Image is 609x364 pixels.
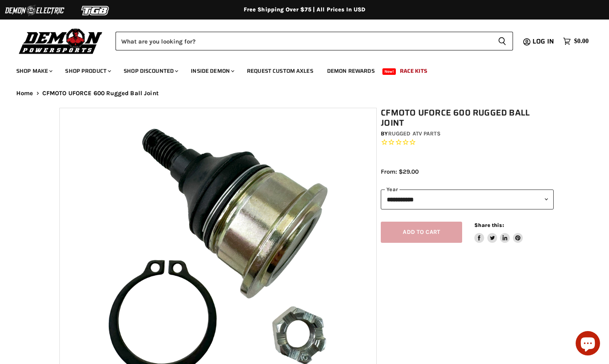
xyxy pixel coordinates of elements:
[474,222,504,228] span: Share this:
[574,37,589,45] span: $0.00
[16,26,105,55] img: Demon Powersports
[116,32,513,50] form: Product
[381,138,554,147] span: Rated 0.0 out of 5 stars 0 reviews
[394,63,433,79] a: Race Kits
[241,63,319,79] a: Request Custom Axles
[4,3,65,18] img: Demon Electric Logo 2
[59,63,116,79] a: Shop Product
[10,63,57,79] a: Shop Make
[321,63,381,79] a: Demon Rewards
[42,90,159,97] span: CFMOTO UFORCE 600 Rugged Ball Joint
[559,35,593,47] a: $0.00
[388,130,441,137] a: Rugged ATV Parts
[118,63,183,79] a: Shop Discounted
[65,3,126,18] img: TGB Logo 2
[381,108,554,128] h1: CFMOTO UFORCE 600 Rugged Ball Joint
[529,38,559,45] a: Log in
[533,36,554,46] span: Log in
[382,68,396,75] span: New!
[573,331,602,357] inbox-online-store-chat: Shopify online store chat
[474,222,523,243] aside: Share this:
[116,32,491,50] input: Search
[381,190,554,209] select: year
[491,32,513,50] button: Search
[381,168,419,175] span: From: $29.00
[381,129,554,138] div: by
[185,63,239,79] a: Inside Demon
[10,59,587,79] ul: Main menu
[16,90,33,97] a: Home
